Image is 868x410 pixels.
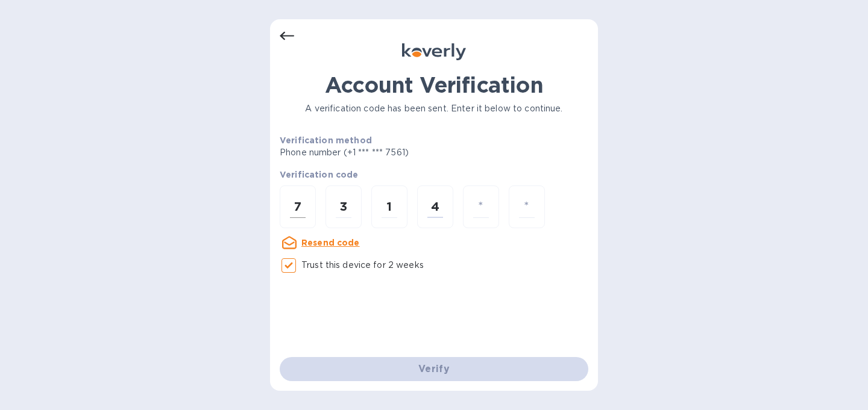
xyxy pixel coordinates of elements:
[280,135,372,145] b: Verification method
[280,169,588,181] p: Verification code
[280,72,588,98] h1: Account Verification
[280,146,501,159] p: Phone number (+1 *** *** 7561)
[301,238,360,247] u: Resend code
[301,259,424,272] p: Trust this device for 2 weeks
[280,102,588,115] p: A verification code has been sent. Enter it below to continue.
